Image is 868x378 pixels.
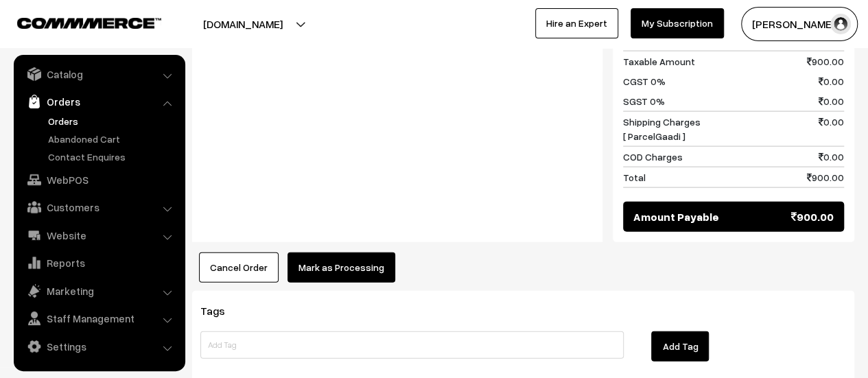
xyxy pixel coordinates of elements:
a: Orders [45,114,180,128]
a: Settings [17,334,180,359]
input: Add Tag [200,331,624,359]
a: Reports [17,250,180,275]
button: [DOMAIN_NAME] [155,7,331,41]
span: Shipping Charges [ ParcelGaadi ] [623,115,701,143]
button: Cancel Order [199,252,279,283]
span: Amount Payable [633,209,719,225]
a: Marketing [17,279,180,303]
a: Website [17,223,180,248]
a: My Subscription [631,8,724,38]
a: Catalog [17,62,180,86]
span: 0.00 [819,94,844,108]
a: Hire an Expert [535,8,618,38]
a: Contact Enquires [45,150,180,164]
span: Taxable Amount [623,54,695,69]
span: Total [623,170,646,185]
span: 0.00 [819,115,844,143]
a: WebPOS [17,167,180,192]
img: user [830,14,851,34]
a: Orders [17,89,180,114]
span: Tags [200,304,242,318]
span: 900.00 [791,209,834,225]
a: Abandoned Cart [45,132,180,146]
span: CGST 0% [623,74,666,88]
a: Customers [17,195,180,220]
span: SGST 0% [623,94,665,108]
button: Mark as Processing [288,252,395,283]
a: Staff Management [17,306,180,331]
span: 900.00 [807,170,844,185]
button: Add Tag [651,331,709,362]
a: COMMMERCE [17,14,137,30]
span: COD Charges [623,150,683,164]
span: 0.00 [819,150,844,164]
button: [PERSON_NAME] [741,7,858,41]
img: COMMMERCE [17,18,161,28]
span: 0.00 [819,74,844,88]
span: 900.00 [807,54,844,69]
